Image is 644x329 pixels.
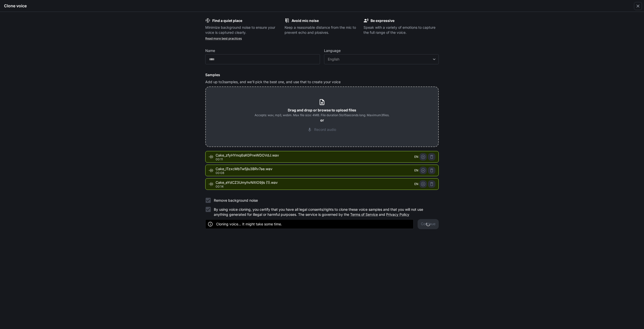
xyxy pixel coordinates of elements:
[205,79,439,84] p: Add up to 3 samples, and we'll pick the best one, and use that to create your voice
[324,49,341,52] p: Language
[288,108,356,112] b: Drag and drop or browse to upload files
[4,3,27,9] h5: Clone voice
[216,153,414,158] span: Cake_zfyHYmq6sK0PrwWDOVdJ.wav
[216,220,282,229] div: Cloning voice... It might take some time.
[324,57,438,62] div: English
[205,37,242,40] a: Read more best practices
[292,18,319,23] b: Avoid mic noise
[328,57,430,62] div: English
[212,18,242,23] b: Find a quiet place
[364,25,439,35] p: Speak with a variety of emotions to capture the full range of the voice.
[414,168,418,173] span: EN
[255,113,389,118] span: Accepts: wav, mp3, webm. Max file size: 4MB. File duration 5 to 15 seconds long. Maximum 3 files.
[216,180,414,185] span: Cake_eYdCZ3UmyhvNItIO9jls (1).wav
[216,171,414,174] p: 00:08
[216,166,414,171] span: Cake_lTzxcMbTw5jlu3BRv7ae.wav
[214,207,435,217] p: By using voice cloning, you certify that you have all legal consents/rights to clone these voice ...
[205,25,280,35] p: Minimize background noise to ensure your voice is captured clearly.
[414,182,418,187] span: EN
[205,49,215,52] p: Name
[350,212,378,217] a: Terms of Service
[320,118,324,122] b: or
[414,154,418,159] span: EN
[214,198,258,203] p: Remove background noise
[371,18,394,23] b: Be expressive
[285,25,360,35] p: Keep a reasonable distance from the mic to prevent echo and plosives.
[216,185,414,188] p: 00:14
[205,72,439,77] h6: Samples
[386,212,409,217] a: Privacy Policy
[216,158,414,161] p: 00:11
